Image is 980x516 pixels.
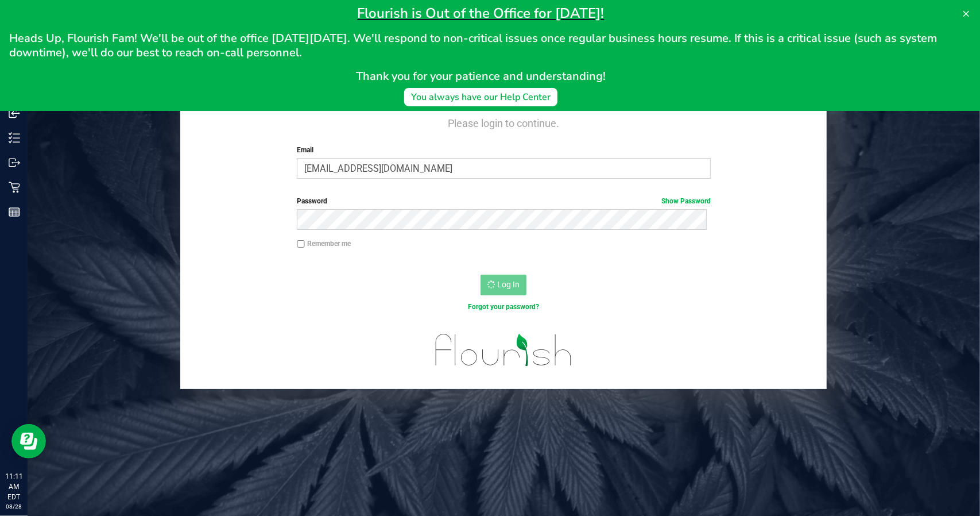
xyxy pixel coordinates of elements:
[180,115,827,129] h4: Please login to continue.
[5,471,22,502] p: 11:11 AM EDT
[9,132,20,144] inline-svg: Inventory
[9,107,20,119] inline-svg: Inbound
[9,182,20,193] inline-svg: Retail
[411,90,551,104] div: You always have our Help Center
[661,197,711,205] a: Show Password
[5,502,22,511] p: 08/28
[9,206,20,218] inline-svg: Reports
[356,68,606,84] span: Thank you for your patience and understanding!
[297,145,711,155] label: Email
[297,240,305,248] input: Remember me
[423,324,584,376] img: flourish_logo.svg
[9,30,940,60] span: Heads Up, Flourish Fam! We'll be out of the office [DATE][DATE]. We'll respond to non-critical is...
[468,303,539,311] a: Forgot your password?
[297,197,327,205] span: Password
[297,238,351,249] label: Remember me
[497,280,520,289] span: Log In
[9,157,20,168] inline-svg: Outbound
[358,4,605,22] span: Flourish is Out of the Office for [DATE]!
[481,275,526,295] button: Log In
[11,424,46,459] iframe: Resource center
